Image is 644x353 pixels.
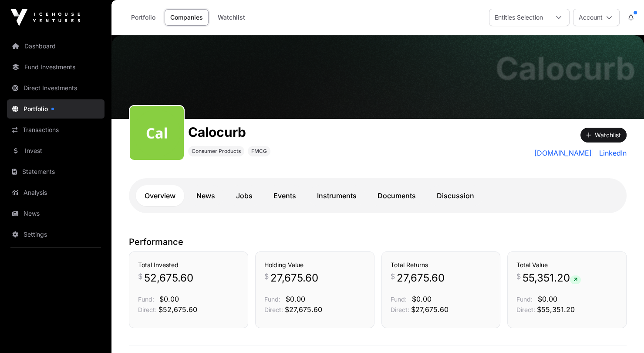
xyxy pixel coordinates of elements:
button: Watchlist [580,128,627,143]
a: Dashboard [7,37,105,56]
span: Fund: [138,295,154,303]
a: LinkedIn [596,148,627,158]
span: $0.00 [159,295,179,303]
span: $ [516,271,521,282]
a: Companies [165,9,209,26]
span: $ [264,271,269,282]
h1: Calocurb [188,124,270,140]
span: 55,351.20 [523,271,581,285]
span: $ [391,271,395,282]
a: Direct Investments [7,78,105,98]
a: Invest [7,141,105,160]
span: Fund: [264,295,280,303]
span: Direct: [391,306,409,313]
button: Account [573,9,620,26]
a: [DOMAIN_NAME] [534,148,592,158]
div: Entities Selection [489,9,548,26]
span: Fund: [516,295,533,303]
span: 52,675.60 [144,271,193,285]
span: $52,675.60 [158,305,197,314]
a: Transactions [7,120,105,139]
span: Direct: [138,306,157,313]
img: Icehouse Ventures Logo [10,9,80,26]
span: $27,675.60 [285,305,322,314]
h3: Holding Value [264,261,365,269]
span: $ [138,271,142,282]
img: Calocurb [111,35,644,119]
span: Consumer Products [192,148,241,155]
a: News [188,185,224,206]
h3: Total Value [516,261,617,269]
h1: Calocurb [496,53,635,84]
span: $0.00 [538,295,557,303]
h3: Total Returns [391,261,492,269]
span: 27,675.60 [270,271,318,285]
h3: Total Invested [138,261,239,269]
a: Portfolio [7,99,105,119]
a: Discussion [428,185,483,206]
a: Overview [136,185,184,206]
a: Portfolio [125,9,161,26]
nav: Tabs [136,185,620,206]
a: Documents [369,185,425,206]
span: FMCG [251,148,267,155]
a: Instruments [308,185,365,206]
span: Fund: [391,295,407,303]
a: News [7,204,105,223]
span: $0.00 [286,295,305,303]
span: $55,351.20 [537,305,575,314]
a: Analysis [7,183,105,202]
a: Settings [7,225,105,244]
span: Direct: [264,306,283,313]
div: 聊天小组件 [600,311,644,353]
span: $27,675.60 [411,305,448,314]
a: Statements [7,162,105,181]
p: Performance [129,236,627,248]
a: Watchlist [212,9,251,26]
span: $0.00 [412,295,432,303]
a: Jobs [227,185,261,206]
a: Events [265,185,305,206]
iframe: Chat Widget [600,311,644,353]
img: calocurb301.png [133,109,180,156]
span: 27,675.60 [397,271,445,285]
a: Fund Investments [7,58,105,77]
span: Direct: [516,306,535,313]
